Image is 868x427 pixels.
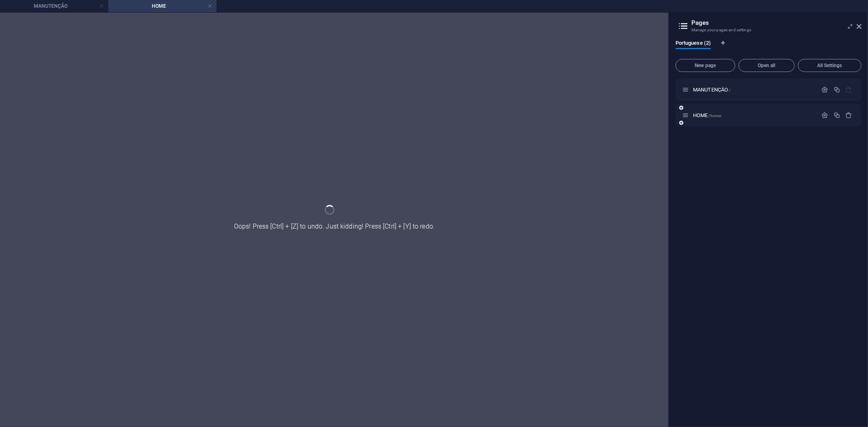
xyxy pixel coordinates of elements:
[676,38,711,50] span: Portuguese (2)
[833,112,840,119] div: Duplicate
[693,112,721,118] span: HOME
[693,87,731,93] span: MANUTENÇÃO
[691,26,845,34] h3: Manage your pages and settings
[822,86,829,93] div: Settings
[846,86,853,93] div: The startpage cannot be deleted
[676,40,861,56] div: Language Tabs
[833,86,840,93] div: Duplicate
[679,63,732,68] span: New page
[729,88,731,92] span: /
[676,59,735,72] button: New page
[709,113,722,118] span: /home
[798,59,861,72] button: All Settings
[802,63,858,68] span: All Settings
[691,87,818,92] div: MANUTENÇÃO/
[846,112,853,119] div: Remove
[739,59,795,72] button: Open all
[822,112,829,119] div: Settings
[742,63,791,68] span: Open all
[108,2,216,11] h4: HOME
[691,19,861,26] h2: Pages
[691,113,818,118] div: HOME/home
